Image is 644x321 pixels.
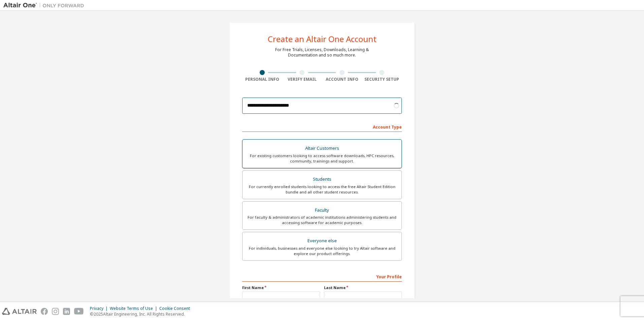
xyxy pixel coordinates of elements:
div: Faculty [247,206,397,215]
div: For Free Trials, Licenses, Downloads, Learning & Documentation and so much more. [275,47,369,58]
div: Altair Customers [247,144,397,153]
div: Account Type [242,121,402,132]
div: Security Setup [362,77,402,82]
img: instagram.svg [52,308,59,315]
div: Privacy [90,306,110,311]
p: © 2025 Altair Engineering, Inc. All Rights Reserved. [90,311,194,317]
div: Create an Altair One Account [268,35,377,43]
img: altair_logo.svg [2,308,37,315]
img: facebook.svg [41,308,48,315]
div: For faculty & administrators of academic institutions administering students and accessing softwa... [247,215,397,225]
div: Cookie Consent [159,306,194,311]
div: Students [247,175,397,184]
label: Last Name [324,285,402,290]
img: Altair One [3,2,88,9]
div: Verify Email [282,77,322,82]
label: First Name [242,285,320,290]
div: Everyone else [247,236,397,246]
div: For individuals, businesses and everyone else looking to try Altair software and explore our prod... [247,246,397,256]
div: Account Info [322,77,362,82]
div: Personal Info [242,77,282,82]
div: Your Profile [242,271,402,282]
div: For currently enrolled students looking to access the free Altair Student Edition bundle and all ... [247,184,397,195]
div: Website Terms of Use [110,306,159,311]
div: For existing customers looking to access software downloads, HPC resources, community, trainings ... [247,153,397,164]
img: linkedin.svg [63,308,70,315]
img: youtube.svg [74,308,84,315]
